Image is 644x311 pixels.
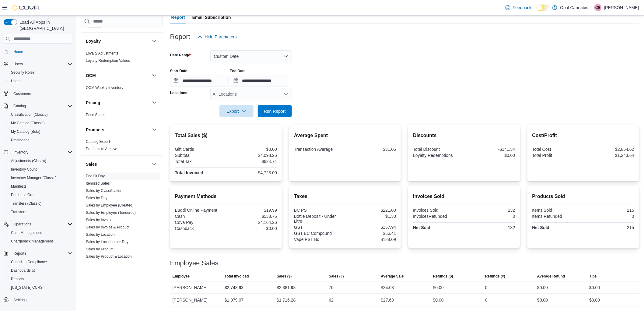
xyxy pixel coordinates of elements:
[86,100,149,106] button: Pricing
[532,208,582,213] div: Items Sold
[6,174,75,182] button: Inventory Manager (Classic)
[9,166,72,173] span: Inventory Count
[205,34,237,40] span: Hide Parameters
[11,201,41,206] span: Transfers (Classic)
[81,111,163,121] div: Pricing
[346,231,396,236] div: $56.41
[86,100,100,106] h3: Pricing
[11,112,48,117] span: Classification (Classic)
[1,47,75,56] button: Home
[86,203,134,208] a: Sales by Employee (Created)
[225,274,249,279] span: Total Invoiced
[346,214,396,219] div: $1.30
[11,149,72,156] span: Inventory
[9,174,72,182] span: Inventory Manager (Classic)
[1,295,75,304] button: Settings
[11,102,28,110] button: Catalog
[381,296,394,304] div: $27.68
[604,4,639,11] p: [PERSON_NAME]
[9,191,72,199] span: Purchase Orders
[11,250,29,257] button: Reports
[503,2,534,14] a: Feedback
[11,277,24,281] span: Reports
[86,255,132,259] a: Sales by Product & Location
[11,285,43,290] span: [US_STATE] CCRS
[584,147,634,152] div: $2,854.62
[584,153,634,158] div: $1,243.64
[86,147,117,151] a: Products to Archive
[9,77,72,85] span: Users
[6,182,75,191] button: Manifests
[294,208,344,213] div: BC PST
[151,161,158,168] button: Sales
[264,108,286,114] span: Run Report
[86,182,110,186] a: Itemized Sales
[86,161,149,167] button: Sales
[9,69,72,76] span: Security Roles
[13,251,26,256] span: Reports
[532,147,582,152] div: Total Cost
[86,86,123,90] a: OCM Weekly Inventory
[6,77,75,85] button: Users
[9,111,72,118] span: Classification (Classic)
[9,208,72,216] span: Transfers
[9,166,39,173] a: Inventory Count
[86,140,110,144] span: Catalog Export
[294,214,344,224] div: Bottle Deposit - Under Litre
[9,157,72,164] span: Adjustments (Classic)
[230,69,246,73] label: End Date
[13,150,28,155] span: Inventory
[11,60,25,68] button: Users
[277,274,292,279] span: Sales ($)
[1,89,75,98] button: Customers
[86,112,105,117] span: Price Sheet
[294,147,344,152] div: Transaction Average
[1,60,75,68] button: Users
[86,140,110,144] a: Catalog Export
[596,4,601,11] span: CB
[81,50,163,67] div: Loyalty
[532,132,634,139] h2: Cost/Profit
[9,136,32,144] a: Promotions
[329,274,344,279] span: Sales (#)
[465,147,515,152] div: -$141.54
[560,4,589,11] p: Opal Cannabis
[227,208,277,213] div: $19.99
[86,58,130,63] span: Loyalty Redemption Values
[170,69,187,73] label: Start Date
[11,149,31,156] button: Inventory
[11,129,40,134] span: My Catalog (Beta)
[11,70,34,75] span: Security Roles
[9,275,26,283] a: Reports
[11,102,72,110] span: Catalog
[175,170,203,175] strong: Total Invoiced
[465,214,515,219] div: 0
[13,222,31,227] span: Operations
[413,225,430,230] strong: Net Sold
[11,48,26,55] a: Home
[86,181,110,186] span: Itemized Sales
[413,153,463,158] div: Loyalty Redemptions
[346,208,396,213] div: $221.00
[195,31,239,43] button: Hide Parameters
[485,274,505,279] span: Refunds (#)
[6,119,75,127] button: My Catalog (Classic)
[171,11,185,23] span: Report
[6,127,75,136] button: My Catalog (Beta)
[223,105,250,117] span: Export
[86,247,114,252] span: Sales by Product
[11,48,72,55] span: Home
[81,138,163,155] div: Products
[81,84,163,94] div: OCM
[192,11,231,23] span: Email Subscription
[151,72,158,79] button: OCM
[17,19,72,31] span: Load All Apps in [GEOGRAPHIC_DATA]
[9,128,72,135] span: My Catalog (Beta)
[86,38,149,44] button: Loyalty
[86,211,136,215] a: Sales by Employee (Tendered)
[381,274,404,279] span: Average Sale
[532,153,582,158] div: Total Profit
